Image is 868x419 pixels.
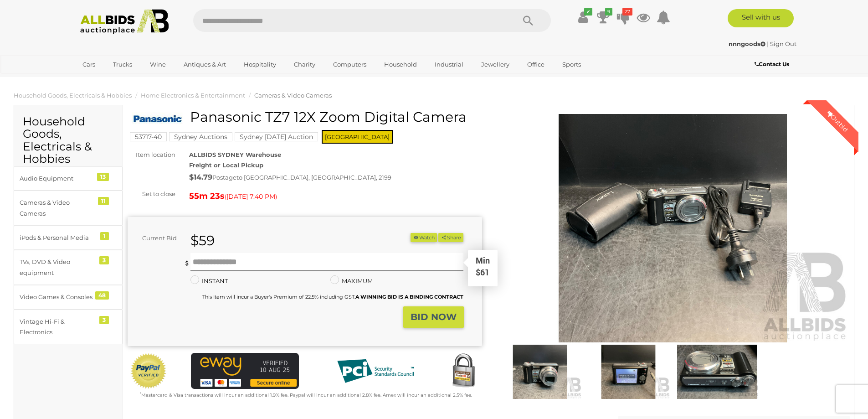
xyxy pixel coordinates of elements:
b: A WINNING BID IS A BINDING CONTRACT [355,294,463,300]
a: nnngoods [729,40,767,47]
a: Household [378,57,423,72]
div: Min $61 [469,255,497,285]
mark: Sydney Auctions [169,132,232,141]
a: Sydney Auctions [169,133,232,140]
div: Item location [121,150,182,160]
div: 11 [98,197,109,205]
span: [DATE] 7:40 PM [226,192,275,201]
button: Share [438,233,463,243]
strong: ALLBIDS SYDNEY Warehouse [189,151,281,158]
button: Search [505,9,551,32]
label: MAXIMUM [330,276,373,286]
small: This Item will incur a Buyer's Premium of 22.5% including GST. [202,294,463,300]
div: Set to close [121,189,182,199]
div: 1 [100,232,109,240]
span: [GEOGRAPHIC_DATA] [322,130,393,144]
img: eWAY Payment Gateway [191,353,299,389]
img: Panasonic TZ7 12X Zoom Digital Camera [586,345,670,399]
a: 27 [616,9,630,26]
a: Computers [327,57,372,72]
button: Watch [411,233,437,243]
img: Official PayPal Seal [130,353,167,389]
span: | [767,40,769,47]
div: TVs, DVD & Video equipment [20,257,95,278]
small: Mastercard & Visa transactions will incur an additional 1.9% fee. Paypal will incur an additional... [140,392,472,398]
div: 3 [99,256,109,264]
strong: 55m 23s [189,191,225,201]
a: Household Goods, Electricals & Hobbies [14,92,132,99]
div: 48 [95,291,109,300]
div: Cameras & Video Cameras [20,197,95,219]
a: Home Electronics & Entertainment [141,92,245,99]
img: Allbids.com.au [75,9,174,34]
mark: 53717-40 [130,132,167,141]
a: ✔ [576,9,590,26]
i: 27 [622,8,632,16]
a: TVs, DVD & Video equipment 3 [14,250,123,285]
a: 53717-40 [130,133,167,140]
a: Charity [288,57,321,72]
strong: BID NOW [411,311,457,322]
div: Postage [189,171,482,184]
button: BID NOW [403,306,464,328]
a: Sydney [DATE] Auction [235,133,318,140]
a: Wine [144,57,172,72]
span: ( ) [225,193,277,200]
i: 9 [605,8,612,16]
strong: $59 [190,232,215,249]
a: Sports [556,57,587,72]
img: Secured by Rapid SSL [445,353,482,389]
strong: Freight or Local Pickup [189,161,263,169]
h1: Panasonic TZ7 12X Zoom Digital Camera [132,109,480,124]
a: Jewellery [475,57,515,72]
a: Industrial [429,57,469,72]
img: Panasonic TZ7 12X Zoom Digital Camera [498,345,582,399]
div: Video Games & Consoles [20,292,95,302]
h2: Household Goods, Electricals & Hobbies [23,115,113,166]
strong: nnngoods [729,40,765,47]
img: Panasonic TZ7 12X Zoom Digital Camera [132,112,183,127]
a: Hospitality [238,57,282,72]
img: Panasonic TZ7 12X Zoom Digital Camera [496,114,850,342]
a: Audio Equipment 13 [14,166,123,191]
a: 9 [596,9,610,26]
div: iPods & Personal Media [20,233,95,243]
a: Cars [77,57,101,72]
a: iPods & Personal Media 1 [14,226,123,250]
a: Video Games & Consoles 48 [14,285,123,309]
a: Contact Us [755,59,791,69]
a: Sign Out [770,40,796,47]
div: Current Bid [128,233,184,243]
img: PCI DSS compliant [330,353,421,389]
div: 3 [99,316,109,324]
div: Audio Equipment [20,173,95,184]
img: Panasonic TZ7 12X Zoom Digital Camera [675,345,759,399]
a: Office [521,57,550,72]
a: Cameras & Video Cameras 11 [14,191,123,226]
b: Contact Us [755,61,789,67]
a: Trucks [107,57,138,72]
a: [GEOGRAPHIC_DATA] [77,72,153,87]
label: INSTANT [190,276,228,286]
div: Outbid [817,100,858,142]
i: ✔ [584,8,592,16]
span: to [GEOGRAPHIC_DATA], [GEOGRAPHIC_DATA], 2199 [236,174,391,181]
li: Watch this item [411,233,437,243]
a: Antiques & Art [178,57,232,72]
a: Sell with us [728,9,794,27]
a: Vintage Hi-Fi & Electronics 3 [14,310,123,345]
div: 13 [97,173,109,181]
div: Vintage Hi-Fi & Electronics [20,316,95,338]
mark: Sydney [DATE] Auction [235,132,318,141]
a: Cameras & Video Cameras [254,92,332,99]
strong: $14.79 [189,173,212,181]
